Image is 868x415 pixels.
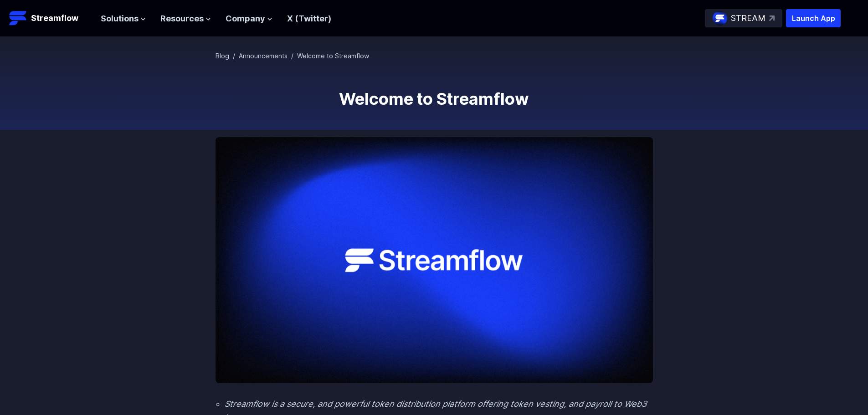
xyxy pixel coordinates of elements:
span: / [233,52,235,60]
p: STREAM [731,12,765,25]
a: Streamflow [9,9,92,27]
img: Welcome to Streamflow [216,137,653,383]
button: Launch App [786,9,841,27]
a: Blog [216,52,229,60]
span: / [291,52,293,60]
img: Streamflow Logo [9,9,27,27]
img: streamflow-logo-circle.png [713,11,727,26]
button: Solutions [101,12,146,26]
button: Company [226,12,272,26]
h1: Welcome to Streamflow [216,90,653,108]
a: X (Twitter) [287,14,331,23]
p: Streamflow [31,12,78,25]
span: Solutions [101,12,139,26]
span: Resources [160,12,204,26]
span: Company [226,12,265,26]
img: top-right-arrow.svg [769,15,775,21]
a: Announcements [239,52,288,60]
button: Resources [160,12,211,26]
a: STREAM [705,9,782,27]
span: Welcome to Streamflow [297,52,369,60]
